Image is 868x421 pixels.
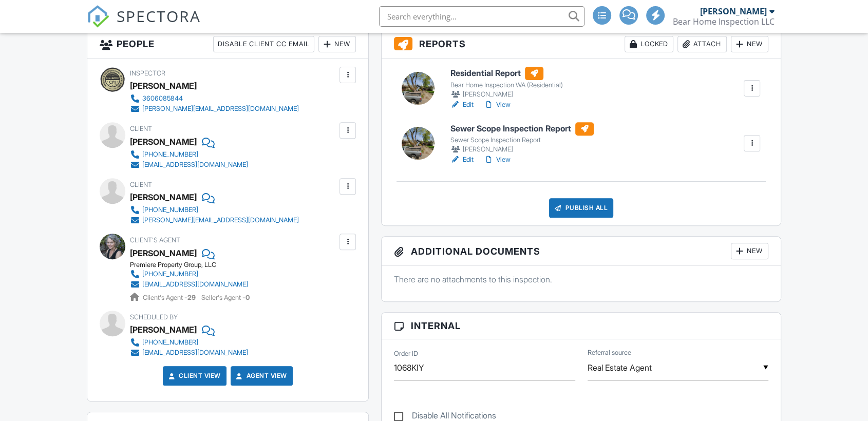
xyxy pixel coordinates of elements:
a: 3606085844 [130,93,299,104]
h6: Residential Report [450,67,563,80]
label: Order ID [394,349,418,358]
input: Search everything... [379,6,584,27]
label: Referral source [588,348,631,357]
h3: Internal [382,313,781,339]
span: Client [130,125,152,132]
span: Client's Agent - [143,294,197,301]
a: Edit [450,155,474,165]
span: Seller's Agent - [201,294,250,301]
strong: 0 [246,294,250,301]
div: [PHONE_NUMBER] [142,206,198,214]
div: New [731,36,768,52]
div: Bear Home Inspection WA (Residential) [450,81,563,89]
div: Locked [625,36,673,52]
div: [PERSON_NAME] [450,144,594,155]
a: Agent View [234,371,287,381]
h3: People [87,30,368,59]
div: [EMAIL_ADDRESS][DOMAIN_NAME] [142,349,248,357]
a: [PHONE_NUMBER] [130,337,248,348]
a: Sewer Scope Inspection Report Sewer Scope Inspection Report [PERSON_NAME] [450,122,594,155]
div: Attach [677,36,727,52]
div: 3606085844 [142,94,183,103]
h3: Additional Documents [382,237,781,266]
div: Sewer Scope Inspection Report [450,136,594,144]
div: [PERSON_NAME] [130,189,197,205]
span: Client [130,181,152,188]
div: [PHONE_NUMBER] [142,338,198,347]
span: SPECTORA [117,5,201,27]
a: Residential Report Bear Home Inspection WA (Residential) [PERSON_NAME] [450,67,563,100]
div: Publish All [549,198,613,218]
div: [EMAIL_ADDRESS][DOMAIN_NAME] [142,161,248,169]
a: [EMAIL_ADDRESS][DOMAIN_NAME] [130,279,248,290]
span: Inspector [130,69,165,77]
div: [PERSON_NAME] [700,6,767,16]
span: Scheduled By [130,313,178,321]
div: Bear Home Inspection LLC [673,16,775,27]
a: View [484,155,511,165]
h3: Reports [382,30,781,59]
div: [PHONE_NUMBER] [142,270,198,278]
div: [PERSON_NAME][EMAIL_ADDRESS][DOMAIN_NAME] [142,216,299,224]
h6: Sewer Scope Inspection Report [450,122,594,136]
a: [EMAIL_ADDRESS][DOMAIN_NAME] [130,160,248,170]
div: New [731,243,768,259]
a: SPECTORA [87,14,201,35]
span: Client's Agent [130,236,180,244]
p: There are no attachments to this inspection. [394,274,768,285]
div: [PERSON_NAME] [130,134,197,149]
div: [PERSON_NAME] [450,89,563,100]
a: Edit [450,100,474,110]
div: [PERSON_NAME][EMAIL_ADDRESS][DOMAIN_NAME] [142,105,299,113]
img: The Best Home Inspection Software - Spectora [87,5,109,28]
a: [PERSON_NAME] [130,245,197,261]
a: [PERSON_NAME][EMAIL_ADDRESS][DOMAIN_NAME] [130,104,299,114]
div: [PERSON_NAME] [130,322,197,337]
a: [PHONE_NUMBER] [130,269,248,279]
div: New [318,36,356,52]
a: View [484,100,511,110]
a: Client View [166,371,221,381]
a: [EMAIL_ADDRESS][DOMAIN_NAME] [130,348,248,358]
div: [PHONE_NUMBER] [142,150,198,159]
a: [PERSON_NAME][EMAIL_ADDRESS][DOMAIN_NAME] [130,215,299,225]
div: [EMAIL_ADDRESS][DOMAIN_NAME] [142,280,248,289]
a: [PHONE_NUMBER] [130,149,248,160]
strong: 29 [187,294,196,301]
a: [PHONE_NUMBER] [130,205,299,215]
div: [PERSON_NAME] [130,78,197,93]
div: Premiere Property Group, LLC [130,261,256,269]
div: Disable Client CC Email [213,36,314,52]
